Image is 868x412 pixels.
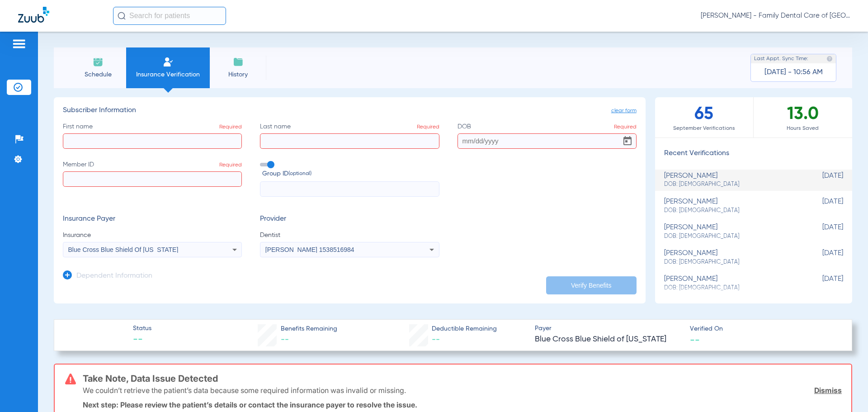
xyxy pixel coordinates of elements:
span: [PERSON_NAME] - Family Dental Care of [GEOGRAPHIC_DATA] [701,11,850,20]
span: Dentist [260,231,439,240]
span: -- [432,336,440,344]
span: Required [614,124,637,130]
input: Search for patients [113,7,226,25]
h3: Take Note, Data Issue Detected [83,374,842,383]
span: Required [219,124,242,130]
img: last sync help info [826,56,833,62]
p: Next step: Please review the patient’s details or contact the insurance payer to resolve the issue. [83,400,842,409]
h3: Insurance Payer [63,215,242,224]
span: clear form [611,106,637,115]
span: Verified On [690,324,837,334]
span: Insurance [63,231,242,240]
span: Benefits Remaining [281,324,337,334]
img: hamburger-icon [12,38,26,49]
span: [DATE] - 10:56 AM [764,68,823,77]
span: DOB: [DEMOGRAPHIC_DATA] [664,284,798,292]
div: 13.0 [754,97,852,137]
div: [PERSON_NAME] [664,172,798,189]
a: Dismiss [814,386,842,395]
h3: Recent Verifications [655,149,852,158]
div: [PERSON_NAME] [664,275,798,292]
input: First nameRequired [63,133,242,149]
input: Last nameRequired [260,133,439,149]
span: Blue Cross Blue Shield Of [US_STATE] [68,246,179,253]
span: Status [133,324,151,333]
img: Schedule [93,57,104,67]
span: -- [133,334,151,346]
span: Blue Cross Blue Shield of [US_STATE] [535,334,682,345]
img: History [233,57,244,67]
div: [PERSON_NAME] [664,198,798,214]
span: [PERSON_NAME] 1538516984 [265,246,354,253]
h3: Dependent Information [76,272,152,281]
img: error-icon [65,374,76,384]
span: -- [281,336,289,344]
span: DOB: [DEMOGRAPHIC_DATA] [664,232,798,241]
span: [DATE] [798,275,843,292]
span: Schedule [76,70,119,79]
img: Manual Insurance Verification [163,57,174,67]
span: September Verifications [655,124,753,133]
small: (optional) [288,169,311,179]
span: Required [417,124,439,130]
h3: Subscriber Information [63,106,637,115]
button: Open calendar [618,132,637,150]
img: Search Icon [118,12,126,20]
span: Required [219,162,242,168]
span: [DATE] [798,172,843,189]
p: We couldn’t retrieve the patient’s data because some required information was invalid or missing. [83,386,406,395]
span: [DATE] [798,223,843,240]
span: DOB: [DEMOGRAPHIC_DATA] [664,258,798,266]
div: [PERSON_NAME] [664,223,798,240]
label: First name [63,122,242,149]
div: [PERSON_NAME] [664,249,798,266]
span: DOB: [DEMOGRAPHIC_DATA] [664,207,798,215]
div: 65 [655,97,754,137]
span: Insurance Verification [133,70,203,79]
input: Member IDRequired [63,171,242,187]
span: -- [690,335,700,344]
button: Verify Benefits [546,276,637,294]
span: Last Appt. Sync Time: [754,54,808,63]
span: Payer [535,324,682,333]
span: DOB: [DEMOGRAPHIC_DATA] [664,180,798,189]
input: DOBRequiredOpen calendar [458,133,637,149]
img: Zuub Logo [18,7,49,23]
span: History [217,70,259,79]
label: Member ID [63,160,242,197]
span: [DATE] [798,249,843,266]
span: Deductible Remaining [432,324,497,334]
label: Last name [260,122,439,149]
span: [DATE] [798,198,843,214]
h3: Provider [260,215,439,224]
span: Hours Saved [754,124,852,133]
span: Group ID [262,169,439,179]
label: DOB [458,122,637,149]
